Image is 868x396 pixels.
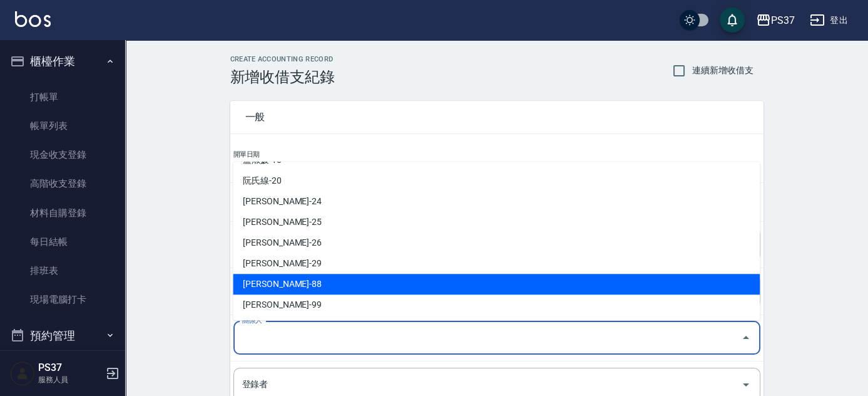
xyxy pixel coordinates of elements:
li: [PERSON_NAME]-26 [233,232,760,253]
a: 每日結帳 [5,227,120,256]
button: 預約管理 [5,320,120,352]
button: PS37 [751,8,800,33]
button: Close [736,328,756,348]
li: [PERSON_NAME]-25 [233,212,760,232]
span: 連續新增收借支 [692,64,753,77]
a: 現場電腦打卡 [5,285,120,314]
a: 排班表 [5,256,120,285]
li: [PERSON_NAME]-29 [233,253,760,274]
li: [PERSON_NAME]-99 [233,294,760,315]
a: 打帳單 [5,83,120,112]
label: 關係人 [242,316,262,325]
h2: CREATE ACCOUNTING RECORD [230,55,335,63]
button: 櫃檯作業 [5,45,120,78]
p: 服務人員 [38,374,102,385]
button: save [720,8,745,33]
li: 阮氏線-20 [233,170,760,191]
li: [PERSON_NAME]-88 [233,274,760,294]
a: 高階收支登錄 [5,169,120,198]
img: Logo [15,11,51,27]
button: Choose date, selected date is 2025-10-10 [339,156,369,186]
h3: 新增收借支紀錄 [230,68,335,86]
li: [PERSON_NAME]-24 [233,191,760,212]
a: 帳單列表 [5,112,120,140]
span: 一般 [245,111,748,123]
button: 登出 [805,9,853,32]
button: Open [736,375,756,395]
h5: PS37 [38,362,102,374]
a: 現金收支登錄 [5,140,120,169]
input: YYYY/MM/DD [233,160,334,181]
label: 開單日期 [233,150,260,159]
img: Person [10,361,35,386]
div: PS37 [771,13,795,28]
a: 材料自購登錄 [5,199,120,227]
